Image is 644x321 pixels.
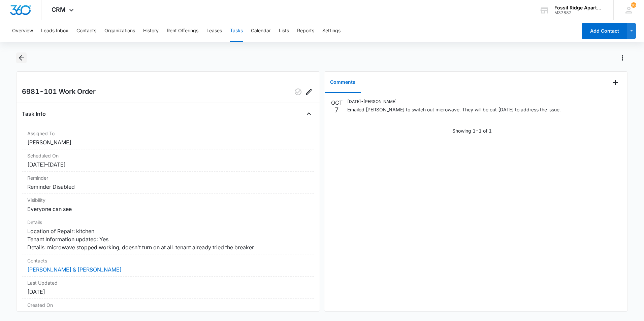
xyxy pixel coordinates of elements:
button: Rent Offerings [167,20,198,42]
dd: [PERSON_NAME] [27,138,309,146]
div: Last Updated[DATE] [22,277,314,299]
div: ReminderReminder Disabled [22,172,314,194]
dt: Assigned To [27,130,309,137]
button: Add Comment [610,77,621,88]
button: Actions [617,52,628,63]
span: CRM [52,6,66,13]
button: Edit [303,86,314,97]
dt: Details [27,219,309,226]
dd: [DATE] [27,310,309,318]
dt: Created On [27,301,309,309]
button: Lists [279,20,289,42]
button: Leads Inbox [41,20,68,42]
button: Back [16,52,27,63]
dt: Visibility [27,197,309,204]
button: Contacts [76,20,96,42]
div: DetailsLocation of Repair: kitchen Tenant Information updated: Yes Details: microwave stopped wor... [22,216,314,254]
button: Add Contact [582,23,627,39]
div: notifications count [631,2,636,8]
button: Organizations [104,20,135,42]
p: Emailed [PERSON_NAME] to switch out microwave. They will be out [DATE] to address the issue. [347,106,561,113]
button: Settings [322,20,341,42]
button: Tasks [230,20,243,42]
p: OCT [331,99,343,107]
dd: Reminder Disabled [27,183,309,191]
a: [PERSON_NAME] & [PERSON_NAME] [27,266,122,273]
h4: Task Info [22,110,46,118]
dd: Location of Repair: kitchen Tenant Information updated: Yes Details: microwave stopped working, d... [27,227,309,251]
button: History [143,20,159,42]
div: Scheduled On[DATE]–[DATE] [22,149,314,172]
div: Assigned To[PERSON_NAME] [22,127,314,149]
button: Comments [325,72,361,93]
div: Contacts[PERSON_NAME] & [PERSON_NAME] [22,254,314,277]
div: account id [554,10,604,15]
button: Leases [206,20,222,42]
p: 7 [334,107,339,113]
dt: Contacts [27,257,309,264]
button: Calendar [251,20,271,42]
p: [DATE] • [PERSON_NAME] [347,99,561,105]
span: 167 [631,2,636,8]
button: Overview [12,20,33,42]
dt: Scheduled On [27,152,309,159]
div: account name [554,5,604,10]
dd: Everyone can see [27,205,309,213]
dt: Last Updated [27,279,309,286]
button: Close [303,108,314,119]
dd: [DATE] [27,288,309,296]
div: Created On[DATE] [22,299,314,321]
dt: Reminder [27,174,309,181]
button: Reports [297,20,314,42]
div: VisibilityEveryone can see [22,194,314,216]
p: Showing 1-1 of 1 [452,127,492,134]
dd: [DATE] – [DATE] [27,160,309,169]
h2: 6981-101 Work Order [22,86,96,97]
